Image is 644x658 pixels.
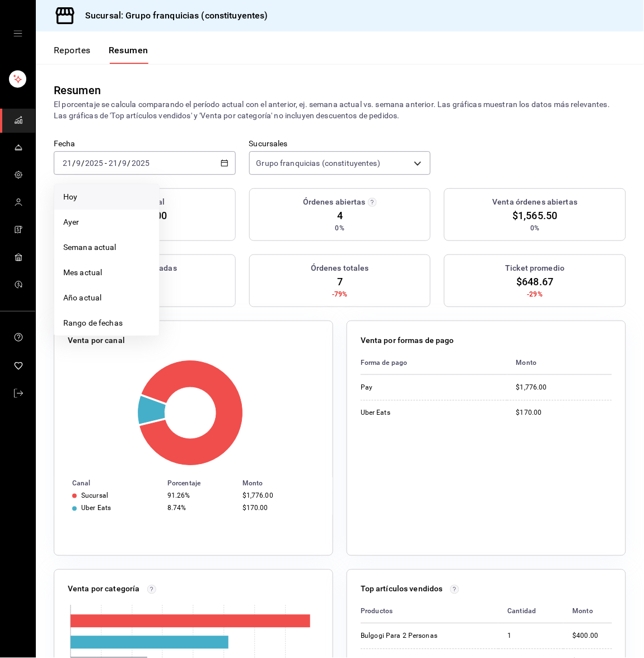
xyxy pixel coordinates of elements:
[528,289,543,299] span: -29%
[361,351,507,375] th: Forma de pago
[131,159,150,168] input: ----
[54,99,626,121] p: El porcentaje se calcula comparando el período actual con el anterior, ej. semana actual vs. sema...
[507,351,612,375] th: Monto
[54,82,101,99] div: Resumen
[242,492,315,500] div: $1,776.00
[68,335,125,346] p: Venta por canal
[513,208,558,223] span: $1,565.50
[249,140,431,148] label: Sucursales
[516,383,612,392] div: $1,776.00
[238,478,333,490] th: Monto
[361,600,498,624] th: Productos
[303,196,366,208] h3: Órdenes abiertas
[63,292,150,304] span: Año actual
[62,159,72,168] input: --
[337,208,343,223] span: 4
[163,478,238,490] th: Porcentaje
[493,196,578,208] h3: Venta órdenes abiertas
[128,159,131,168] span: /
[122,159,128,168] input: --
[332,289,348,299] span: -79%
[517,274,554,289] span: $648.67
[63,317,150,329] span: Rango de fechas
[85,159,104,168] input: ----
[63,267,150,279] span: Mes actual
[63,216,150,228] span: Ayer
[167,492,234,500] div: 91.26%
[507,632,554,641] div: 1
[311,262,369,274] h3: Órdenes totales
[118,159,122,168] span: /
[572,632,612,641] div: $400.00
[54,45,148,64] div: navigation tabs
[63,242,150,253] span: Semana actual
[242,504,315,512] div: $170.00
[63,191,150,203] span: Hoy
[361,383,450,392] div: Pay
[531,223,540,233] span: 0%
[54,478,163,490] th: Canal
[516,409,612,418] div: $170.00
[109,45,148,64] button: Resumen
[54,45,91,64] button: Reportes
[54,140,236,148] label: Fecha
[361,409,450,418] div: Uber Eats
[563,600,612,624] th: Monto
[498,600,563,624] th: Cantidad
[76,159,81,168] input: --
[337,274,343,289] span: 7
[81,159,85,168] span: /
[105,159,107,168] span: -
[108,159,118,168] input: --
[68,583,140,595] p: Venta por categoría
[361,632,450,641] div: Bulgogi Para 2 Personas
[506,262,565,274] h3: Ticket promedio
[361,583,443,595] p: Top artículos vendidos
[76,9,268,22] h3: Sucursal: Grupo franquicias (constituyentes)
[256,157,380,169] span: Grupo franquicias (constituyentes)
[13,29,22,38] button: open drawer
[335,223,344,233] span: 0%
[72,159,76,168] span: /
[81,492,108,500] div: Sucursal
[81,504,111,512] div: Uber Eats
[167,504,234,512] div: 8.74%
[361,335,454,346] p: Venta por formas de pago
